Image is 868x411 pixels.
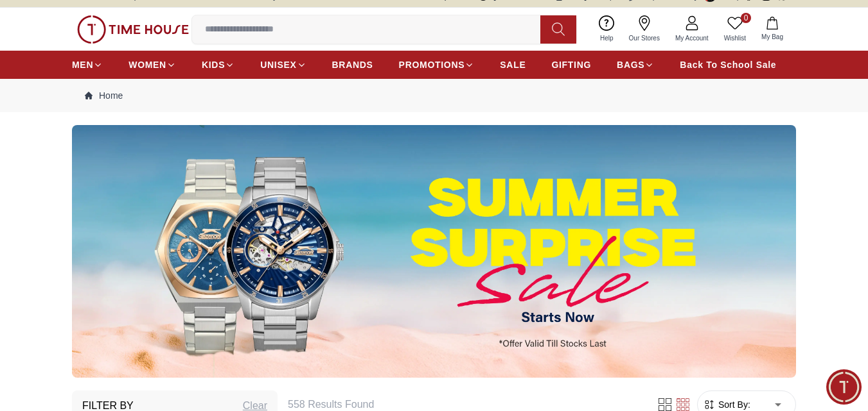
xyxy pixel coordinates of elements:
[756,32,788,42] span: My Bag
[670,33,714,43] span: My Account
[332,58,373,71] span: BRANDS
[39,12,61,33] img: Profile picture of Time House Admin
[260,58,296,71] span: UNISEX
[500,53,526,76] a: SALE
[716,398,750,411] span: Sort By:
[617,53,654,76] a: BAGS
[741,13,751,23] span: 0
[399,53,475,76] a: PROMOTIONS
[13,172,254,185] div: Time House Admin
[621,13,668,46] a: Our Stores
[73,196,85,210] em: Blush
[332,53,373,76] a: BRANDS
[72,58,93,71] span: MEN
[551,53,591,76] a: GIFTING
[22,198,193,257] span: Hey there! Need help finding the perfect watch? I'm here if you have any questions or need a quic...
[617,58,644,71] span: BAGS
[10,10,35,35] em: Back
[128,53,176,76] a: WOMEN
[85,89,123,102] a: Home
[680,58,776,71] span: Back To School Sale
[77,15,189,44] img: ...
[72,53,103,76] a: MEN
[719,33,751,43] span: Wishlist
[592,13,621,46] a: Help
[680,53,776,76] a: Back To School Sale
[703,398,750,411] button: Sort By:
[399,58,465,71] span: PROMOTIONS
[3,279,254,343] textarea: We are here to help you
[172,252,204,260] span: 01:55 PM
[595,33,619,43] span: Help
[128,58,166,71] span: WOMEN
[72,79,796,112] nav: Breadcrumb
[826,369,862,405] div: Chat Widget
[624,33,665,43] span: Our Stores
[754,14,791,44] button: My Bag
[72,125,796,378] img: ...
[500,58,526,71] span: SALE
[260,53,306,76] a: UNISEX
[68,17,215,29] div: Time House Admin
[202,58,225,71] span: KIDS
[551,58,591,71] span: GIFTING
[716,13,754,46] a: 0Wishlist
[202,53,235,76] a: KIDS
